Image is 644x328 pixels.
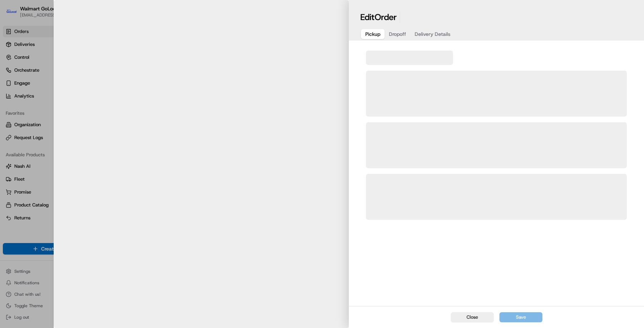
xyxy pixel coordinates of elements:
span: Pickup [365,30,380,38]
span: Delivery Details [415,30,450,38]
span: Order [375,11,397,23]
h1: Edit [360,11,397,23]
button: Close [451,312,494,322]
span: Dropoff [389,30,406,38]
